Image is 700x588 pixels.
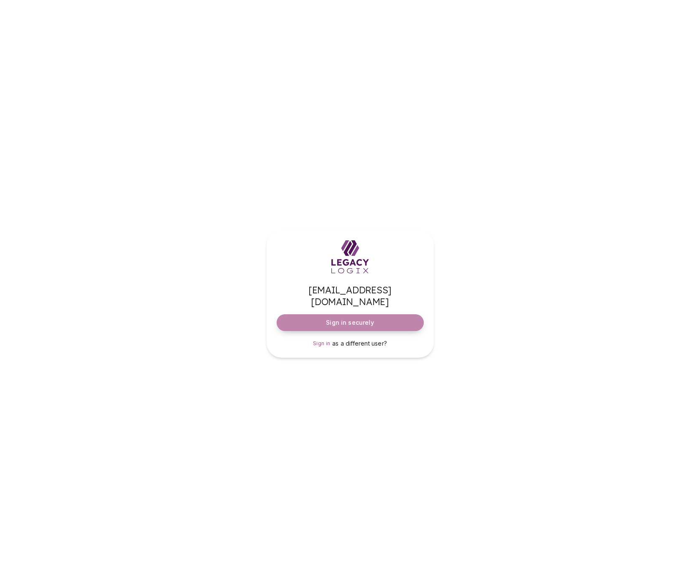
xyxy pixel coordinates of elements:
[313,340,331,346] span: Sign in
[313,339,331,348] a: Sign in
[332,340,387,347] span: as a different user?
[326,318,374,327] span: Sign in securely
[277,314,424,331] button: Sign in securely
[277,284,424,308] span: [EMAIL_ADDRESS][DOMAIN_NAME]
